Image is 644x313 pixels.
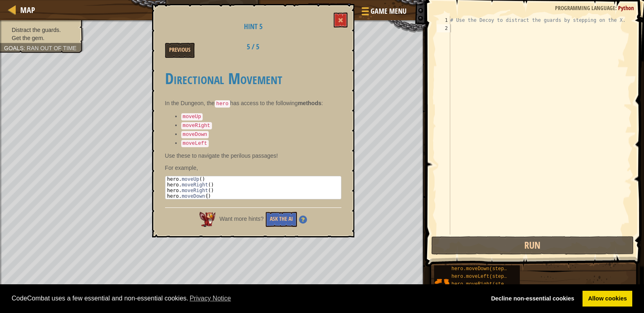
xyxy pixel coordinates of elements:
div: 1 [437,16,450,24]
div: 2 [437,24,450,32]
span: hero.moveRight(steps) [451,281,513,287]
span: Hint 5 [244,21,263,32]
h2: 5 / 5 [228,43,278,51]
button: Game Menu [355,3,411,22]
code: moveDown [181,131,209,138]
span: : [615,4,618,12]
img: Hint [299,216,307,224]
h1: Directional Movement [165,70,341,87]
span: Get the gem. [12,35,44,41]
p: In the Dungeon, the has access to the following : [165,99,341,108]
button: Run [431,236,634,255]
img: AI [199,212,216,226]
span: Want more hints? [220,216,264,222]
img: portrait.png [434,274,449,289]
span: hero.moveLeft(steps) [451,274,510,279]
span: Map [20,4,35,15]
code: hero [215,100,230,108]
span: Distract the guards. [12,27,61,33]
span: Ran out of time [27,45,76,51]
span: CodeCombat uses a few essential and non-essential cookies. [12,292,479,305]
p: Use these to navigate the perilous passages! [165,152,341,160]
button: Previous [165,43,195,58]
li: Distract the guards. [4,26,78,34]
strong: methods [298,100,321,106]
code: moveLeft [181,140,209,147]
a: deny cookies [485,291,580,307]
a: Map [16,4,35,15]
li: Get the gem. [4,34,78,42]
button: Ask the AI [266,212,297,227]
span: Python [618,4,634,12]
span: hero.moveDown(steps) [451,266,510,272]
span: Game Menu [371,6,407,17]
code: moveRight [181,122,212,129]
a: allow cookies [583,291,632,307]
code: moveUp [181,113,203,121]
a: learn more about cookies [189,292,233,305]
button: Ask AI [308,3,330,18]
span: Programming language [555,4,615,12]
span: Goals [4,45,23,51]
span: : [23,45,27,51]
p: For example, [165,164,341,172]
